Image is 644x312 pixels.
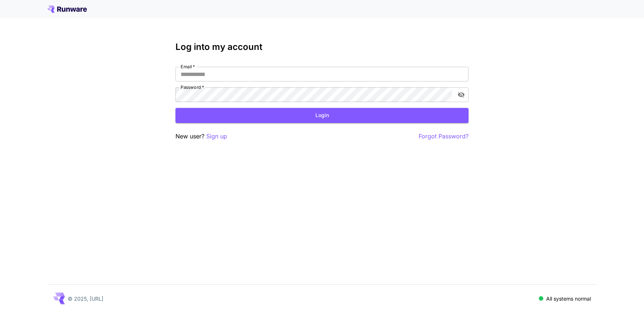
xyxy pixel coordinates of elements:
p: New user? [175,132,227,141]
button: Forgot Password? [419,132,469,141]
p: All systems normal [546,295,591,302]
h3: Log into my account [175,42,469,52]
p: © 2025, [URL] [68,295,103,302]
label: Password [181,84,204,90]
button: Login [175,108,469,123]
label: Email [181,64,195,70]
button: Sign up [206,132,227,141]
button: toggle password visibility [455,88,468,101]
